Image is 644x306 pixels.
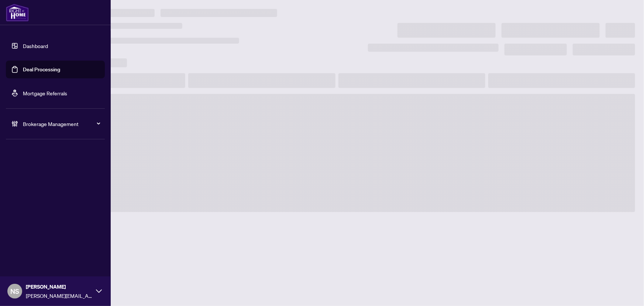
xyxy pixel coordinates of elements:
span: NS [10,286,19,296]
span: [PERSON_NAME] [26,283,92,291]
a: Dashboard [23,42,48,49]
a: Mortgage Referrals [23,90,67,96]
span: [PERSON_NAME][EMAIL_ADDRESS][DOMAIN_NAME] [26,292,92,300]
span: Brokerage Management [23,120,100,128]
img: logo [6,4,29,21]
button: Open asap [614,280,637,302]
a: Deal Processing [23,66,60,73]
